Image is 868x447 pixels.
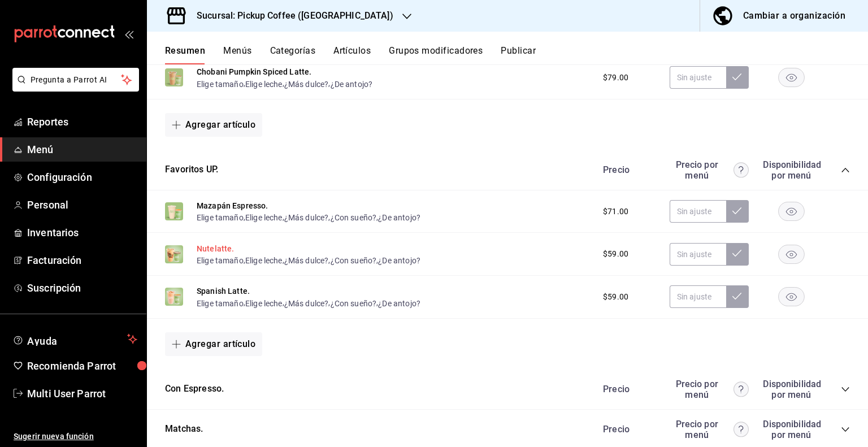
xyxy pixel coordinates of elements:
[165,288,183,306] img: Preview
[378,298,420,309] button: ¿De antojo?
[245,212,283,223] button: Elige leche
[197,243,235,254] button: Nutelatte.
[841,385,850,394] button: collapse-category-row
[270,45,316,64] button: Categorías
[841,425,850,434] button: collapse-category-row
[27,253,137,268] span: Facturación
[27,358,137,374] span: Recomienda Parrot
[378,255,420,266] button: ¿De antojo?
[245,298,283,309] button: Elige leche
[124,29,133,38] button: open_drawer_menu
[27,114,137,129] span: Reportes
[8,82,139,94] a: Pregunta a Parrot AI
[743,8,845,24] div: Cambiar a organización
[284,255,329,266] button: ¿Más dulce?
[592,384,664,394] div: Precio
[763,379,819,400] div: Disponibilidad por menú
[245,255,283,266] button: Elige leche
[197,285,250,297] button: Spanish Latte.
[670,419,749,440] div: Precio por menú
[197,66,311,77] button: Chobani Pumpkin Spiced Latte.
[197,200,268,211] button: Mazapán Espresso.
[197,212,244,223] button: Elige tamaño
[12,68,139,92] button: Pregunta a Parrot AI
[165,332,262,356] button: Agregar artículo
[284,79,329,90] button: ¿Más dulce?
[603,206,628,218] span: $71.00
[284,298,329,309] button: ¿Más dulce?
[188,9,393,23] h3: Sucursal: Pickup Coffee ([GEOGRAPHIC_DATA])
[331,298,377,309] button: ¿Con sueño?
[27,197,137,212] span: Personal
[603,248,628,260] span: $59.00
[284,212,329,223] button: ¿Más dulce?
[841,166,850,175] button: collapse-category-row
[165,383,224,396] button: Con Espresso.
[389,45,483,64] button: Grupos modificadores
[197,254,420,266] div: , , , ,
[670,285,726,308] input: Sin ajuste
[223,45,251,64] button: Menús
[197,297,420,309] div: , , , ,
[27,225,137,240] span: Inventarios
[27,280,137,296] span: Suscripción
[333,45,371,64] button: Artículos
[197,298,244,309] button: Elige tamaño
[165,45,205,64] button: Resumen
[165,45,868,64] div: navigation tabs
[165,113,262,137] button: Agregar artículo
[670,66,726,89] input: Sin ajuste
[670,159,749,181] div: Precio por menú
[165,202,183,220] img: Preview
[603,291,628,303] span: $59.00
[165,68,183,86] img: Preview
[165,163,218,176] button: Favoritos UP.
[763,419,819,440] div: Disponibilidad por menú
[501,45,536,64] button: Publicar
[331,255,377,266] button: ¿Con sueño?
[670,379,749,400] div: Precio por menú
[378,212,420,223] button: ¿De antojo?
[592,164,664,175] div: Precio
[603,72,628,84] span: $79.00
[197,79,244,90] button: Elige tamaño
[763,159,819,181] div: Disponibilidad por menú
[27,142,137,157] span: Menú
[331,79,373,90] button: ¿De antojo?
[245,79,283,90] button: Elige leche
[592,424,664,435] div: Precio
[197,211,420,223] div: , , , ,
[197,77,372,89] div: , , ,
[165,423,203,436] button: Matchas.
[670,243,726,266] input: Sin ajuste
[14,431,137,442] span: Sugerir nueva función
[670,200,726,223] input: Sin ajuste
[27,332,123,346] span: Ayuda
[27,170,137,185] span: Configuración
[197,255,244,266] button: Elige tamaño
[31,74,121,86] span: Pregunta a Parrot AI
[165,245,183,263] img: Preview
[331,212,377,223] button: ¿Con sueño?
[27,386,137,401] span: Multi User Parrot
